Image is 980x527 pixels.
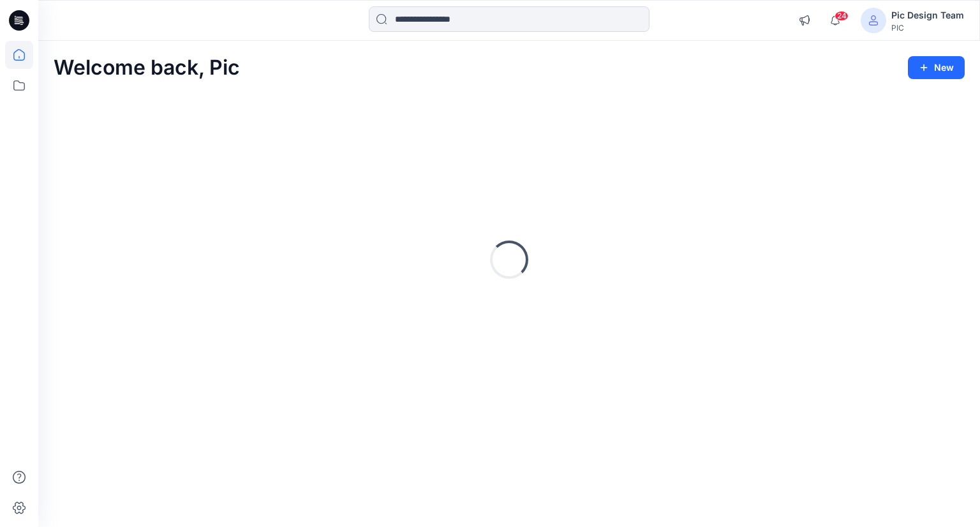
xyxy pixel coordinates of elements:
span: 24 [835,11,849,21]
div: Pic Design Team [891,8,964,23]
div: PIC [891,23,964,33]
h2: Welcome back, Pic [54,56,240,80]
svg: avatar [868,15,879,26]
button: New [908,56,965,79]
